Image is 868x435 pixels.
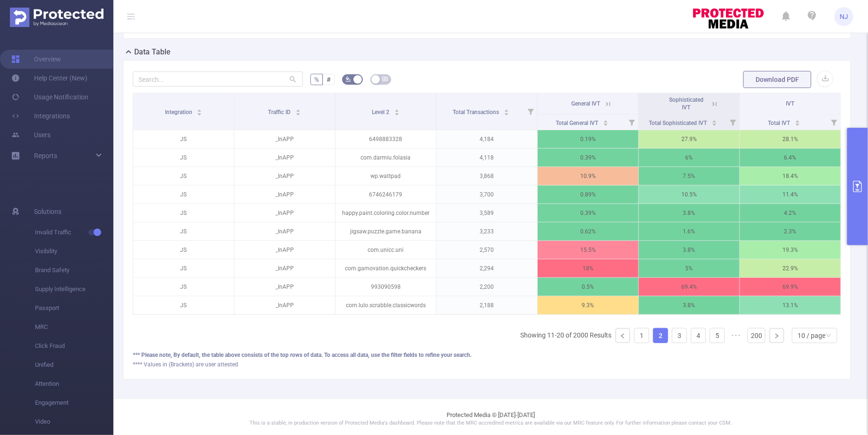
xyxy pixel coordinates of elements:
[314,76,319,83] span: %
[133,296,234,314] p: JS
[639,259,739,277] p: 5%
[197,108,202,114] div: Sort
[649,120,709,126] span: Total Sophisticated IVT
[372,109,391,115] span: Level 2
[538,296,638,314] p: 9.3%
[335,222,436,240] p: jigsaw.puzzle.game.banana
[691,328,706,343] li: 4
[826,333,832,339] i: icon: down
[639,130,739,148] p: 27.9%
[234,130,335,148] p: _InAPP
[603,122,608,125] i: icon: caret-down
[712,122,717,125] i: icon: caret-down
[234,259,335,277] p: _InAPP
[382,76,388,82] i: icon: table
[35,374,113,393] span: Attention
[133,167,234,185] p: JS
[437,278,537,296] p: 2,200
[133,186,234,204] p: JS
[710,328,725,343] li: 5
[345,76,351,82] i: icon: bg-colors
[774,333,780,339] i: icon: right
[798,328,825,343] div: 10 / page
[729,328,744,343] li: Next 5 Pages
[538,167,638,185] p: 10.9%
[538,204,638,222] p: 0.39%
[133,278,234,296] p: JS
[327,76,331,83] span: #
[335,204,436,222] p: happy.paint.coloring.color.number
[538,278,638,296] p: 0.5%
[740,130,841,148] p: 28.1%
[795,119,800,122] i: icon: caret-up
[133,351,841,359] div: *** Please note, By default, the table above consists of the top rows of data. To access all data...
[133,149,234,167] p: JS
[740,259,841,277] p: 22.9%
[335,296,436,314] p: com.lulo.scrabble.classicwords
[437,167,537,185] p: 3,868
[504,108,509,111] i: icon: caret-up
[234,186,335,204] p: _InAPP
[335,259,436,277] p: com.gamovation.quickcheckers
[504,112,509,115] i: icon: caret-down
[437,149,537,167] p: 4,118
[639,278,739,296] p: 69.4%
[11,69,87,88] a: Help Center (New)
[653,328,668,343] li: 2
[639,186,739,204] p: 10.5%
[437,222,537,240] p: 3,233
[840,7,848,26] span: NJ
[197,108,202,111] i: icon: caret-up
[295,108,301,114] div: Sort
[669,97,704,111] span: Sophisticated IVT
[653,328,668,343] a: 2
[538,222,638,240] p: 0.62%
[10,8,103,27] img: Protected Media
[437,204,537,222] p: 3,589
[710,328,724,343] a: 5
[335,186,436,204] p: 6746246179
[35,318,113,337] span: MRC
[768,120,792,126] span: Total IVT
[234,296,335,314] p: _InAPP
[133,259,234,277] p: JS
[712,119,717,122] i: icon: caret-up
[335,167,436,185] p: wp.wattpad
[137,419,844,427] p: This is a stable, in production version of Protected Media's dashboard. Please note that the MRC ...
[603,119,609,124] div: Sort
[556,120,600,126] span: Total General IVT
[437,259,537,277] p: 2,294
[11,107,70,125] a: Integrations
[639,296,739,314] p: 3.8%
[639,149,739,167] p: 6%
[34,152,57,160] span: Reports
[133,71,303,87] input: Search...
[394,108,400,114] div: Sort
[748,328,765,343] a: 200
[335,241,436,259] p: com.unicc.uni
[35,242,113,261] span: Visibility
[743,71,811,88] button: Download PDF
[740,296,841,314] p: 13.1%
[234,222,335,240] p: _InAPP
[712,119,717,124] div: Sort
[639,222,739,240] p: 1.6%
[748,328,765,343] li: 200
[437,241,537,259] p: 2,570
[635,328,649,343] a: 1
[538,186,638,204] p: 0.89%
[729,328,744,343] span: •••
[35,412,113,431] span: Video
[437,186,537,204] p: 3,700
[740,278,841,296] p: 69.9%
[35,223,113,242] span: Invalid Traffic
[268,109,292,115] span: Traffic ID
[34,202,61,221] span: Solutions
[795,122,800,125] i: icon: caret-down
[672,328,687,343] a: 3
[672,328,687,343] li: 3
[234,241,335,259] p: _InAPP
[335,149,436,167] p: com.darmiu.folasia
[639,241,739,259] p: 3.8%
[35,280,113,299] span: Supply Intelligence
